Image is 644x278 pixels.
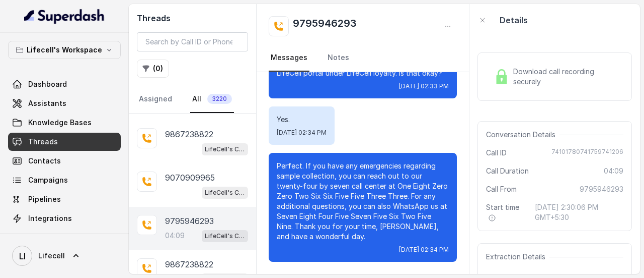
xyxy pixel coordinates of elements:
a: Knowledge Bases [8,114,121,132]
a: Dashboard [8,75,121,93]
p: LifeCell's Call Assistant [205,144,245,154]
p: 9867238822 [165,128,213,140]
span: 74101780741759741206 [551,148,623,158]
span: Call ID [486,148,507,158]
a: Messages [269,44,309,72]
h2: 9795946293 [293,16,357,36]
span: Conversation Details [486,130,559,140]
span: Knowledge Bases [28,118,92,128]
img: light.svg [24,8,105,24]
input: Search by Call ID or Phone Number [137,32,248,51]
a: Campaigns [8,171,121,189]
p: LifeCell's Call Assistant [205,231,245,241]
span: 9795946293 [580,184,623,194]
a: All3220 [190,86,234,113]
a: Threads [8,133,121,151]
nav: Tabs [269,44,457,72]
p: 9795946293 [165,215,214,227]
span: [DATE] 02:34 PM [399,246,449,254]
span: [DATE] 02:34 PM [277,129,327,137]
p: Perfect. If you have any emergencies regarding sample collection, you can reach out to our twenty... [277,161,449,242]
a: Assistants [8,94,121,113]
a: API Settings [8,229,121,247]
p: LifeCell's Call Assistant [205,188,245,198]
a: Contacts [8,152,121,170]
a: Notes [326,44,351,72]
img: Lock Icon [494,69,509,84]
span: Start time [486,202,526,223]
a: Assigned [137,86,174,113]
h2: Threads [137,12,248,24]
span: Threads [28,137,58,147]
span: Dashboard [28,79,67,89]
nav: Tabs [137,86,248,113]
span: [DATE] 2:30:06 PM GMT+5:30 [535,202,623,223]
span: 3220 [207,94,232,104]
span: Campaigns [28,175,68,185]
p: 9070909965 [165,172,215,184]
p: 9867238822 [165,258,213,270]
p: Lifecell's Workspace [27,44,102,56]
span: 04:09 [604,166,623,176]
p: Yes. [277,115,327,125]
span: Integrations [28,213,72,224]
a: Lifecell [8,242,121,270]
button: (0) [137,60,169,78]
span: API Settings [28,233,72,243]
text: LI [19,251,26,261]
span: Call Duration [486,166,529,176]
span: Assistants [28,98,66,108]
span: Lifecell [38,251,65,261]
span: Pipelines [28,194,61,204]
button: Lifecell's Workspace [8,41,121,59]
span: Contacts [28,156,61,166]
span: Call From [486,184,517,194]
span: Download call recording securely [513,67,619,87]
p: Details [500,14,528,26]
a: Pipelines [8,190,121,208]
span: [DATE] 02:33 PM [399,82,449,90]
p: 04:09 [165,231,185,241]
a: Integrations [8,209,121,228]
span: Extraction Details [486,252,549,262]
